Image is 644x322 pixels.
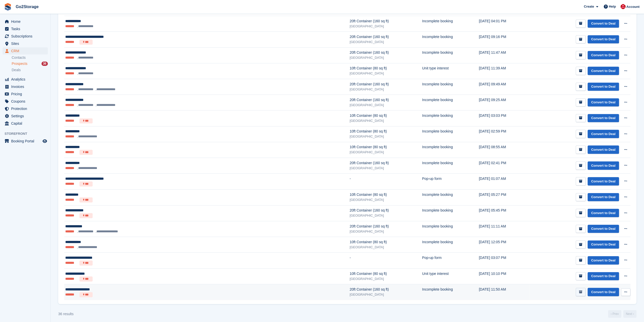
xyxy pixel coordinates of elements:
[3,120,48,127] a: menu
[3,40,48,47] a: menu
[11,98,41,105] span: Coupons
[350,292,422,297] div: [GEOGRAPHIC_DATA]
[350,103,422,108] div: [GEOGRAPHIC_DATA]
[422,158,479,174] td: Incomplete booking
[350,134,422,139] div: [GEOGRAPHIC_DATA]
[350,71,422,76] div: [GEOGRAPHIC_DATA]
[350,144,422,150] div: 10ft Container (80 sq ft)
[588,35,619,44] a: Convert to Deal
[422,31,479,47] td: Incomplete booking
[12,67,48,73] a: Deals
[3,33,48,40] a: menu
[350,192,422,197] div: 10ft Container (80 sq ft)
[479,205,529,221] td: [DATE] 05:45 PM
[422,110,479,126] td: Incomplete booking
[479,110,529,126] td: [DATE] 03:03 PM
[479,126,529,142] td: [DATE] 02:59 PM
[588,193,619,201] a: Convert to Deal
[588,161,619,170] a: Convert to Deal
[588,288,619,296] a: Convert to Deal
[422,79,479,94] td: Incomplete booking
[350,253,422,269] td: -
[479,284,529,300] td: [DATE] 11:50 AM
[350,224,422,229] div: 20ft Container (160 sq ft)
[479,158,529,174] td: [DATE] 02:41 PM
[350,24,422,29] div: [GEOGRAPHIC_DATA]
[350,197,422,202] div: [GEOGRAPHIC_DATA]
[350,34,422,40] div: 20ft Container (160 sq ft)
[42,138,48,144] a: Preview store
[588,98,619,107] a: Convert to Deal
[14,3,41,11] a: Go2Storage
[3,98,48,105] a: menu
[588,130,619,138] a: Convert to Deal
[11,25,41,32] span: Tasks
[350,276,422,281] div: [GEOGRAPHIC_DATA]
[588,240,619,249] a: Convert to Deal
[3,18,48,25] a: menu
[5,131,50,136] span: Storefront
[588,20,619,28] a: Convert to Deal
[588,209,619,217] a: Convert to Deal
[350,213,422,218] div: [GEOGRAPHIC_DATA]
[11,33,41,40] span: Subscriptions
[479,63,529,79] td: [DATE] 11:39 AM
[350,229,422,234] div: [GEOGRAPHIC_DATA]
[584,4,594,9] span: Create
[623,310,636,318] a: Next
[588,114,619,122] a: Convert to Deal
[588,145,619,154] a: Convert to Deal
[11,120,41,127] span: Capital
[3,76,48,83] a: menu
[422,126,479,142] td: Incomplete booking
[58,311,74,317] div: 36 results
[3,90,48,98] a: menu
[350,66,422,71] div: 10ft Container (80 sq ft)
[422,16,479,31] td: Incomplete booking
[609,4,616,9] span: Help
[3,25,48,32] a: menu
[12,61,48,66] a: Prospects 36
[479,142,529,158] td: [DATE] 08:55 AM
[422,205,479,221] td: Incomplete booking
[3,138,48,145] a: menu
[11,138,41,145] span: Booking Portal
[588,272,619,280] a: Convert to Deal
[12,61,27,66] span: Prospects
[350,166,422,171] div: [GEOGRAPHIC_DATA]
[479,253,529,269] td: [DATE] 03:07 PM
[422,221,479,237] td: Incomplete booking
[350,118,422,123] div: [GEOGRAPHIC_DATA]
[3,47,48,54] a: menu
[41,62,48,66] div: 36
[350,87,422,92] div: [GEOGRAPHIC_DATA]
[588,83,619,91] a: Convert to Deal
[350,287,422,292] div: 20ft Container (160 sq ft)
[479,16,529,31] td: [DATE] 04:01 PM
[422,284,479,300] td: Incomplete booking
[350,129,422,134] div: 10ft Container (80 sq ft)
[479,31,529,47] td: [DATE] 09:16 PM
[3,112,48,120] a: menu
[422,189,479,205] td: Incomplete booking
[11,105,41,112] span: Protection
[11,90,41,98] span: Pricing
[350,160,422,166] div: 20ft Container (160 sq ft)
[607,310,637,318] nav: Page
[11,40,41,47] span: Sites
[479,94,529,110] td: [DATE] 09:25 AM
[11,18,41,25] span: Home
[626,4,639,9] span: Account
[350,97,422,103] div: 20ft Container (160 sq ft)
[422,253,479,269] td: Pop-up form
[350,150,422,155] div: [GEOGRAPHIC_DATA]
[350,271,422,276] div: 10ft Container (80 sq ft)
[620,4,626,9] img: James Pearson
[350,82,422,87] div: 20ft Container (160 sq ft)
[588,67,619,75] a: Convert to Deal
[479,189,529,205] td: [DATE] 05:27 PM
[350,174,422,190] td: -
[350,239,422,245] div: 10ft Container (80 sq ft)
[588,225,619,233] a: Convert to Deal
[588,51,619,59] a: Convert to Deal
